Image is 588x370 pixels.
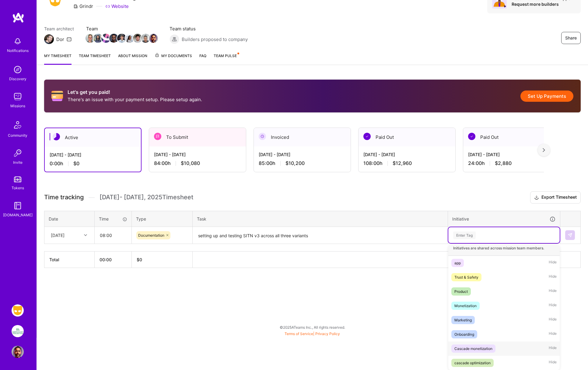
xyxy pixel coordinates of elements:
img: right [543,148,545,152]
i: icon Chevron [84,234,87,237]
span: Time tracking [44,194,84,201]
a: Grindr: Product & Marketing [10,304,25,317]
img: Team Member Avatar [141,34,150,43]
img: Invite [12,147,24,159]
a: Team Member Avatar [149,33,157,43]
img: Team Member Avatar [109,34,118,43]
th: 00:00 [95,251,132,268]
span: Hide [549,344,557,353]
img: Invoiced [259,133,266,140]
div: Paid Out [359,128,455,146]
img: Active [53,133,60,140]
div: Discovery [9,76,26,82]
img: To Submit [154,133,161,140]
div: [DATE] - [DATE] [363,151,450,158]
div: Grindr [73,3,93,9]
img: Grindr: Product & Marketing [12,304,24,317]
a: Team Member Avatar [134,33,142,43]
span: Builders proposed to company [182,36,248,43]
img: Team Member Avatar [86,34,95,43]
a: User Avatar [10,346,25,358]
p: There's an issue with your payment setup. Please setup again. [68,96,202,103]
button: Export Timesheet [530,191,581,204]
div: Community [8,132,27,139]
span: $0 [73,160,79,167]
img: Team Member Avatar [133,34,142,43]
img: User Avatar [12,346,24,358]
span: Hide [549,330,557,338]
span: Team architect [44,26,74,32]
div: [DATE] - [DATE] [259,151,346,158]
span: Hide [549,316,557,324]
div: Tokens [12,185,24,191]
div: 84:00 h [154,160,241,166]
div: Paid Out [463,128,560,146]
a: Team timesheet [79,53,111,65]
div: Monetization [454,303,477,309]
img: bell [12,35,24,47]
a: Team Member Avatar [110,33,118,43]
div: Onboarding [454,331,474,337]
a: Terms of Service [285,331,313,336]
a: Team Member Avatar [142,33,149,43]
span: Hide [549,302,557,310]
img: logo [12,12,24,23]
img: Builders proposed to company [170,34,179,44]
img: We Are The Merchants: Founding Product Manager, Merchant Collective [12,325,24,337]
div: Marketing [454,317,472,323]
a: About Mission [118,53,147,65]
a: Team Member Avatar [118,33,126,43]
div: © 2025 ATeams Inc., All rights reserved. [37,320,588,335]
div: [DOMAIN_NAME] [3,212,33,218]
span: Documentation [138,233,164,238]
img: Team Architect [44,34,54,44]
span: My Documents [155,53,192,59]
a: My Documents [155,53,192,65]
span: Team [86,26,157,32]
span: Team status [170,26,248,32]
span: $12,960 [393,160,412,166]
i: icon Download [534,194,539,201]
span: $ 0 [137,257,142,262]
div: Trust & Safety [454,274,478,280]
img: Team Member Avatar [149,34,158,43]
span: $2,880 [495,160,512,166]
span: Team Pulse [214,53,237,58]
div: Active [45,128,141,147]
div: [DATE] - [DATE] [154,151,241,158]
span: Share [565,35,577,41]
i: icon Mail [67,37,72,42]
img: tokens [14,176,21,182]
img: Team Member Avatar [125,34,134,43]
a: Team Member Avatar [94,33,102,43]
span: Hide [549,273,557,281]
th: Task [193,211,448,227]
div: [DATE] - [DATE] [468,151,555,158]
div: Request more builders [512,1,576,7]
div: To Submit [149,128,246,146]
a: Website [105,3,129,9]
div: Enter Tag [453,231,476,240]
img: teamwork [12,91,24,103]
div: 108:00 h [363,160,450,166]
i: icon CreditCard [51,90,63,102]
span: $10,200 [285,160,305,166]
button: Set Up Payments [520,91,573,102]
div: 24:00 h [468,160,555,166]
a: We Are The Merchants: Founding Product Manager, Merchant Collective [10,325,25,337]
span: | [285,331,340,336]
div: Initiatives are shared across mission team members. [448,241,560,256]
img: Paid Out [363,133,371,140]
img: Team Member Avatar [101,34,110,43]
div: Initiative [452,215,556,222]
th: Total [44,251,95,268]
span: $10,080 [181,160,200,166]
a: Team Member Avatar [86,33,94,43]
div: Product [454,288,468,295]
a: Team Pulse [214,53,239,65]
textarea: setting up and testing SITN v3 across all three variants [193,228,447,244]
img: Paid Out [468,133,475,140]
th: Date [44,211,95,227]
a: Team Member Avatar [102,33,110,43]
img: Team Member Avatar [117,34,126,43]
